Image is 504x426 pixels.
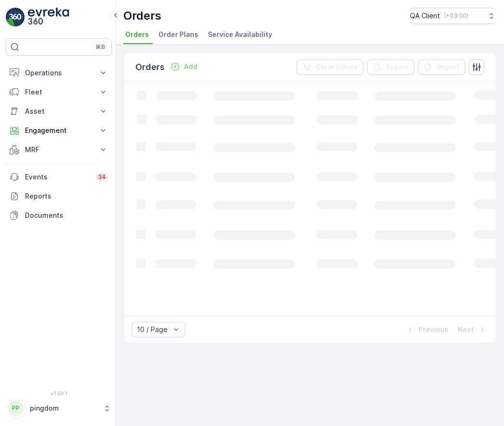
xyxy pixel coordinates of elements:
[418,59,465,75] button: Import
[437,62,459,72] p: Import
[444,12,468,20] p: ( +03:00 )
[167,61,201,72] button: Add
[6,140,112,159] button: MRF
[367,59,414,75] button: Export
[25,172,90,182] p: Events
[419,325,448,334] p: Previous
[123,8,161,24] p: Orders
[457,324,488,335] button: Next
[25,126,93,135] p: Engagement
[98,173,106,181] p: 34
[386,62,408,72] p: Export
[25,145,93,154] p: MRF
[316,62,358,72] p: Clear Filters
[208,30,272,39] span: Service Availability
[158,30,198,39] span: Order Plans
[28,8,69,27] img: logo_light-DOdMpM7g.png
[25,191,108,201] p: Reports
[8,401,24,416] div: PP
[410,8,496,24] button: QA Client(+03:00)
[30,403,98,413] p: pingdom
[6,121,112,140] button: Engagement
[96,43,105,51] p: ⌘B
[6,83,112,102] button: Fleet
[25,106,93,116] p: Asset
[125,30,149,39] span: Orders
[6,167,112,187] a: Events34
[6,8,25,27] img: logo
[184,62,197,71] p: Add
[135,60,165,74] p: Orders
[297,59,363,75] button: Clear Filters
[410,11,440,21] p: QA Client
[6,187,112,206] a: Reports
[458,325,474,334] p: Next
[404,324,449,335] button: Previous
[25,87,93,97] p: Fleet
[6,398,112,418] button: PPpingdom
[6,206,112,225] a: Documents
[25,211,108,220] p: Documents
[6,390,112,396] span: v 1.50.1
[25,68,93,78] p: Operations
[6,102,112,121] button: Asset
[6,63,112,83] button: Operations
